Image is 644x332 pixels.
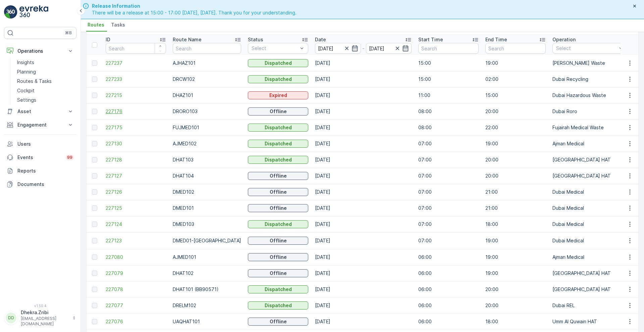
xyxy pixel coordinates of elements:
[485,140,546,147] p: 19:00
[106,156,166,163] span: 227128
[552,36,576,43] p: Operation
[418,205,479,211] p: 07:00
[485,302,546,309] p: 20:00
[106,302,166,309] a: 227077
[552,92,627,99] p: Dubai Hazardous Waste
[248,156,308,164] button: Dispatched
[17,154,62,161] p: Events
[4,178,76,191] a: Documents
[270,254,287,260] p: Offline
[173,156,241,163] p: DHAT103
[92,287,97,292] div: Toggle Row Selected
[485,60,546,66] p: 19:00
[552,205,627,211] p: Dubai Medical
[312,281,415,297] td: [DATE]
[106,254,166,260] a: 227080
[173,189,241,195] p: DMED102
[14,77,76,86] a: Routes & Tasks
[418,286,479,293] p: 06:00
[106,237,166,244] a: 227123
[17,122,63,128] p: Engagement
[106,92,166,99] span: 227215
[173,124,241,131] p: FUJMED101
[485,76,546,83] p: 02:00
[4,309,76,327] button: DDDhekra.Zribi[EMAIL_ADDRESS][DOMAIN_NAME]
[312,152,415,168] td: [DATE]
[173,36,202,43] p: Route Name
[552,156,627,163] p: [GEOGRAPHIC_DATA] HAT
[248,220,308,228] button: Dispatched
[312,55,415,71] td: [DATE]
[111,21,125,28] span: Tasks
[315,36,326,43] p: Date
[485,43,546,54] input: Search
[265,76,292,83] p: Dispatched
[92,60,97,66] div: Toggle Row Selected
[248,269,308,277] button: Offline
[552,140,627,147] p: Ajman Medical
[485,205,546,211] p: 21:00
[366,43,412,54] input: dd/mm/yyyy
[106,140,166,147] a: 227130
[92,173,97,179] div: Toggle Row Selected
[106,189,166,195] a: 227126
[265,221,292,228] p: Dispatched
[92,319,97,324] div: Toggle Row Selected
[92,125,97,130] div: Toggle Row Selected
[4,137,76,151] a: Users
[485,318,546,325] p: 18:00
[418,124,479,131] p: 08:00
[248,318,308,326] button: Offline
[173,76,241,83] p: DRCW102
[418,302,479,309] p: 06:00
[173,254,241,260] p: AJMED101
[106,108,166,115] span: 227176
[270,108,287,115] p: Offline
[485,156,546,163] p: 20:00
[106,205,166,211] span: 227125
[106,36,110,43] p: ID
[17,87,35,94] p: Cockpit
[106,124,166,131] span: 227175
[17,108,63,115] p: Asset
[106,270,166,277] a: 227079
[248,188,308,196] button: Offline
[418,92,479,99] p: 11:00
[552,60,627,66] p: [PERSON_NAME] Waste
[173,205,241,211] p: DMED101
[485,270,546,277] p: 19:00
[106,318,166,325] a: 227076
[552,302,627,309] p: Dubai REL
[67,155,72,160] p: 99
[312,216,415,232] td: [DATE]
[248,36,263,43] p: Status
[92,222,97,227] div: Toggle Row Selected
[485,189,546,195] p: 21:00
[92,271,97,276] div: Toggle Row Selected
[552,237,627,244] p: Dubai Medical
[248,124,308,132] button: Dispatched
[552,108,627,115] p: Dubai Roro
[265,140,292,147] p: Dispatched
[552,124,627,131] p: Fujairah Medical Waste
[92,93,97,98] div: Toggle Row Selected
[106,60,166,66] a: 227237
[485,237,546,244] p: 19:00
[552,318,627,325] p: Umm Al Quwain HAT
[92,3,297,9] span: Release Information
[173,237,241,244] p: DMED01-[GEOGRAPHIC_DATA]
[248,91,308,99] button: Expired
[21,309,69,316] p: Dhekra.Zribi
[552,173,627,179] p: [GEOGRAPHIC_DATA] HAT
[312,297,415,314] td: [DATE]
[312,232,415,249] td: [DATE]
[248,237,308,245] button: Offline
[173,43,241,54] input: Search
[312,184,415,200] td: [DATE]
[270,189,287,195] p: Offline
[92,77,97,82] div: Toggle Row Selected
[312,249,415,265] td: [DATE]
